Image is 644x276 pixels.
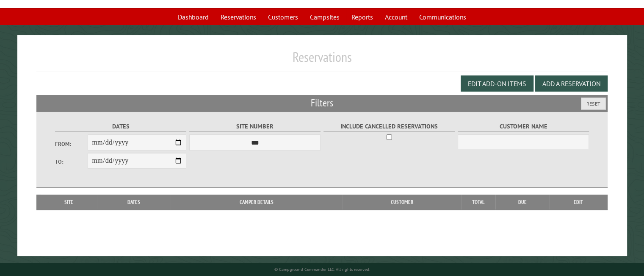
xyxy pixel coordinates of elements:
a: Communications [414,9,471,25]
label: Customer Name [458,122,589,131]
button: Edit Add-on Items [461,75,533,92]
a: Dashboard [173,9,214,25]
a: Customers [263,9,303,25]
th: Edit [550,195,608,210]
th: Total [462,195,495,210]
button: Add a Reservation [535,75,608,92]
a: Reports [346,9,378,25]
label: Include Cancelled Reservations [323,122,455,131]
label: Site Number [189,122,321,131]
a: Reservations [216,9,261,25]
small: © Campground Commander LLC. All rights reserved. [274,267,370,272]
h1: Reservations [36,49,608,72]
label: From: [55,140,88,148]
a: Account [380,9,412,25]
th: Dates [97,195,171,210]
th: Due [495,195,550,210]
button: Reset [581,98,606,110]
a: Campsites [305,9,345,25]
h2: Filters [36,95,608,111]
th: Camper Details [171,195,343,210]
th: Customer [343,195,462,210]
label: To: [55,158,88,166]
label: Dates [55,122,187,131]
th: Site [41,195,97,210]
